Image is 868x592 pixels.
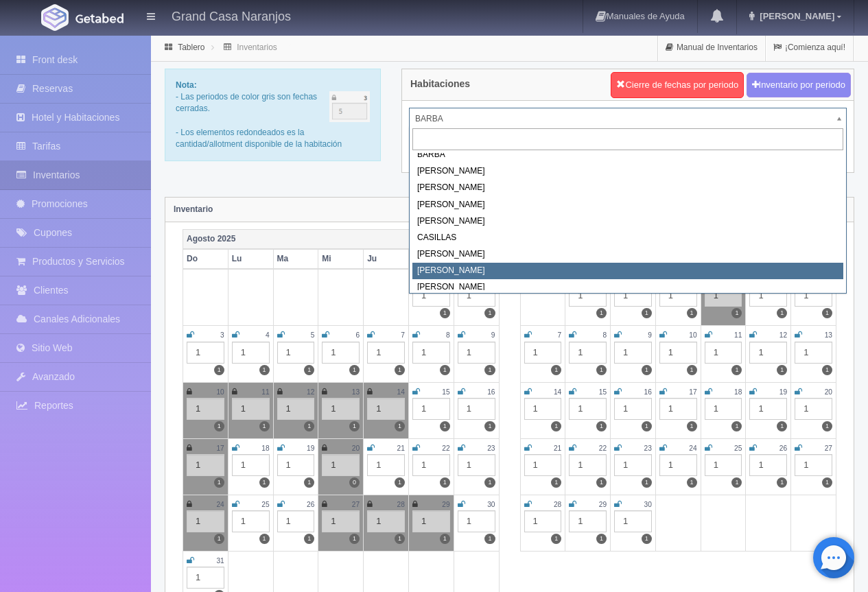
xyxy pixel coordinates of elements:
div: [PERSON_NAME] [412,279,843,296]
div: [PERSON_NAME] [412,213,843,230]
div: CASILLAS [412,230,843,246]
div: [PERSON_NAME] [412,163,843,180]
div: [PERSON_NAME] [412,197,843,213]
div: BARBA [412,147,843,163]
div: [PERSON_NAME] [412,246,843,263]
div: [PERSON_NAME] [412,263,843,279]
div: [PERSON_NAME] [412,180,843,196]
